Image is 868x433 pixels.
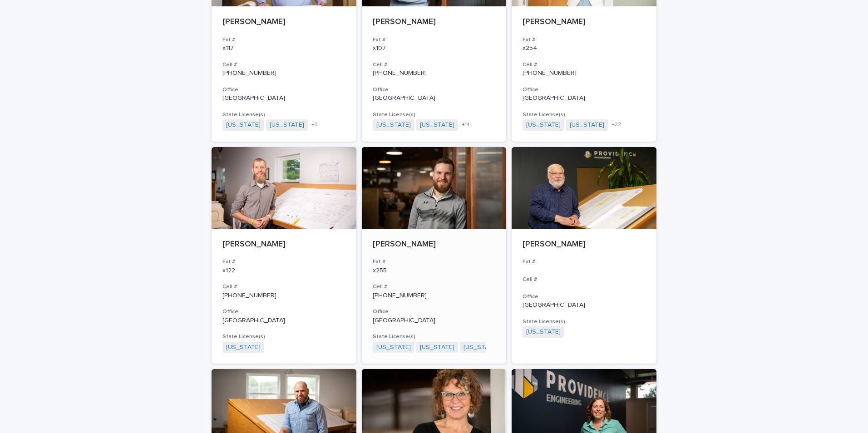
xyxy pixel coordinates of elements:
[373,70,427,76] a: [PHONE_NUMBER]
[222,70,276,76] a: [PHONE_NUMBER]
[570,121,604,129] a: [US_STATE]
[523,318,646,325] h3: State License(s)
[373,17,496,27] p: [PERSON_NAME]
[464,344,498,351] a: [US_STATE]
[212,147,356,364] a: [PERSON_NAME]Ext #x122Cell #[PHONE_NUMBER]Office[GEOGRAPHIC_DATA]State License(s)[US_STATE]
[222,94,345,102] p: [GEOGRAPHIC_DATA]
[373,45,386,51] a: x107
[222,61,345,69] h3: Cell #
[376,121,411,129] a: [US_STATE]
[523,86,646,93] h3: Office
[512,147,656,364] a: [PERSON_NAME]Ext #Cell #Office[GEOGRAPHIC_DATA]State License(s)[US_STATE]
[523,17,646,27] p: [PERSON_NAME]
[523,94,646,102] p: [GEOGRAPHIC_DATA]
[523,301,646,309] p: [GEOGRAPHIC_DATA]
[226,121,261,129] a: [US_STATE]
[222,308,345,315] h3: Office
[222,36,345,44] h3: Ext #
[226,344,261,351] a: [US_STATE]
[222,258,345,266] h3: Ext #
[373,111,496,118] h3: State License(s)
[420,121,454,129] a: [US_STATE]
[362,147,507,364] a: [PERSON_NAME]Ext #x255Cell #[PHONE_NUMBER]Office[GEOGRAPHIC_DATA]State License(s)[US_STATE] [US_S...
[523,45,537,51] a: x254
[373,317,496,325] p: [GEOGRAPHIC_DATA]
[373,94,496,102] p: [GEOGRAPHIC_DATA]
[222,45,234,51] a: x117
[222,240,345,250] p: [PERSON_NAME]
[222,292,276,299] a: [PHONE_NUMBER]
[311,122,318,128] span: + 3
[222,333,345,340] h3: State License(s)
[526,328,561,336] a: [US_STATE]
[612,122,621,128] span: + 22
[373,36,496,44] h3: Ext #
[523,61,646,69] h3: Cell #
[373,292,427,299] a: [PHONE_NUMBER]
[373,283,496,290] h3: Cell #
[222,317,345,325] p: [GEOGRAPHIC_DATA]
[523,240,646,250] p: [PERSON_NAME]
[373,267,387,274] a: x255
[373,258,496,266] h3: Ext #
[373,86,496,93] h3: Office
[523,111,646,118] h3: State License(s)
[373,308,496,315] h3: Office
[222,283,345,290] h3: Cell #
[462,122,470,128] span: + 14
[373,61,496,69] h3: Cell #
[523,70,577,76] a: [PHONE_NUMBER]
[373,240,496,250] p: [PERSON_NAME]
[420,344,454,351] a: [US_STATE]
[523,258,646,266] h3: Ext #
[270,121,304,129] a: [US_STATE]
[523,276,646,283] h3: Cell #
[373,333,496,340] h3: State License(s)
[222,111,345,118] h3: State License(s)
[526,121,561,129] a: [US_STATE]
[222,17,345,27] p: [PERSON_NAME]
[222,86,345,93] h3: Office
[523,293,646,300] h3: Office
[376,344,411,351] a: [US_STATE]
[523,36,646,44] h3: Ext #
[222,267,235,274] a: x122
